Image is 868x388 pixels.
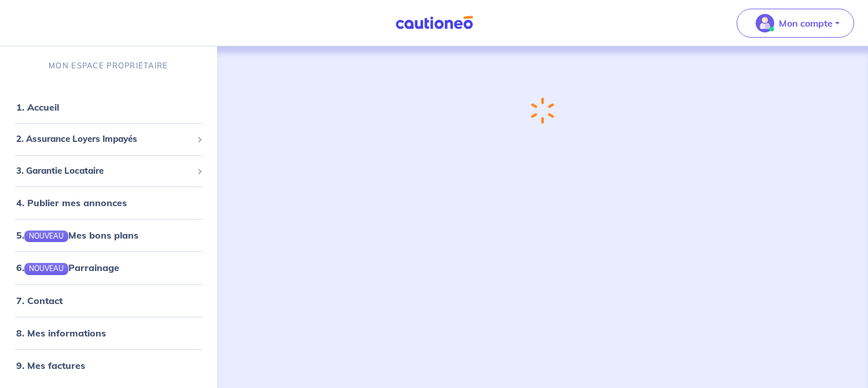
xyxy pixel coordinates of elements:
a: 5.NOUVEAUMes bons plans [16,229,138,241]
button: illu_account_valid_menu.svgMon compte [737,9,854,38]
div: 4. Publier mes annonces [5,191,213,214]
img: illu_account_valid_menu.svg [756,14,774,32]
span: 2. Assurance Loyers Impayés [16,133,192,146]
div: 2. Assurance Loyers Impayés [5,128,213,151]
p: Mon compte [779,16,833,30]
a: 8. Mes informations [16,327,106,339]
a: 4. Publier mes annonces [16,197,127,208]
a: 9. Mes factures [16,360,85,371]
div: 7. Contact [5,289,213,312]
div: 6.NOUVEAUParrainage [5,256,213,279]
img: loading-spinner [525,93,559,129]
div: 9. Mes factures [5,354,213,377]
div: 5.NOUVEAUMes bons plans [5,224,213,247]
a: 1. Accueil [16,101,59,113]
img: Cautioneo [391,16,478,30]
span: 3. Garantie Locataire [16,164,192,178]
a: 6.NOUVEAUParrainage [16,262,119,273]
div: 8. Mes informations [5,321,213,345]
p: MON ESPACE PROPRIÉTAIRE [49,60,168,71]
a: 7. Contact [16,295,63,306]
div: 3. Garantie Locataire [5,160,213,182]
div: 1. Accueil [5,96,213,119]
